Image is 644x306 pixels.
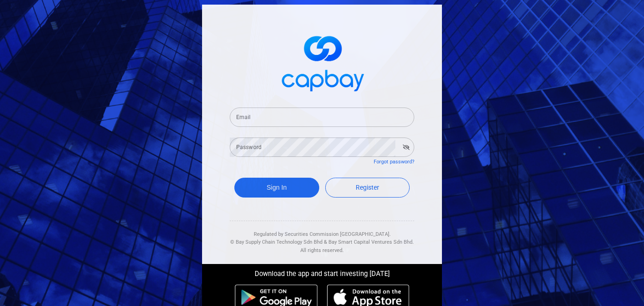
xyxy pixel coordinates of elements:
a: Register [325,178,410,198]
button: Sign In [234,178,319,198]
span: Bay Smart Capital Ventures Sdn Bhd. [328,239,414,245]
span: © Bay Supply Chain Technology Sdn Bhd [230,239,322,245]
span: Register [356,184,379,191]
img: logo [276,28,368,96]
a: Forgot password? [374,159,414,165]
div: Regulated by Securities Commission [GEOGRAPHIC_DATA]. & All rights reserved. [230,221,414,255]
div: Download the app and start investing [DATE] [195,264,449,280]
